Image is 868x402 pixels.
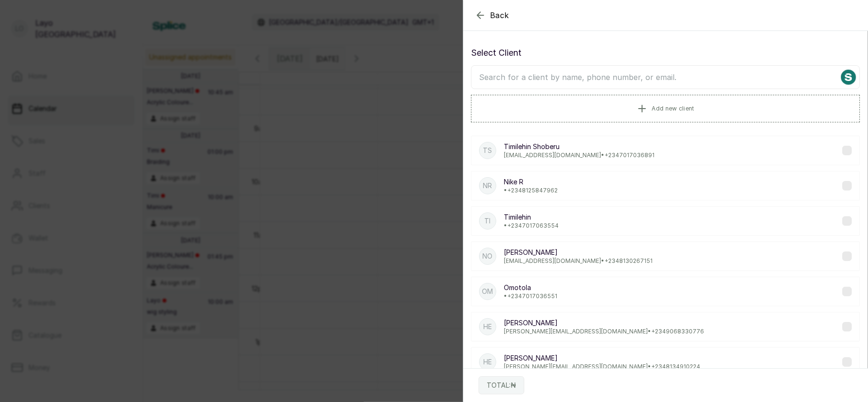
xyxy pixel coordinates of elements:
[471,65,860,89] input: Search for a client by name, phone number, or email.
[504,328,704,335] p: [PERSON_NAME][EMAIL_ADDRESS][DOMAIN_NAME] • +234 9068330776
[483,146,492,155] p: TS
[487,381,516,390] p: TOTAL: ₦
[475,10,509,21] button: Back
[483,357,492,367] p: he
[490,10,509,21] span: Back
[504,187,558,194] p: • +234 8125847962
[504,248,653,257] p: [PERSON_NAME]
[504,353,700,363] p: [PERSON_NAME]
[504,318,704,328] p: [PERSON_NAME]
[504,292,557,300] p: • +234 7017036551
[504,222,559,230] p: • +234 7017063554
[652,105,694,112] span: Add new client
[504,257,653,265] p: [EMAIL_ADDRESS][DOMAIN_NAME] • +234 8130267151
[504,177,558,187] p: Nike R
[471,46,860,60] p: Select Client
[471,95,860,122] button: Add new client
[504,151,654,159] p: [EMAIL_ADDRESS][DOMAIN_NAME] • +234 7017036891
[504,363,700,371] p: [PERSON_NAME][EMAIL_ADDRESS][DOMAIN_NAME] • +234 8134910224
[483,251,493,261] p: No
[504,142,654,151] p: Timilehin Shoberu
[485,216,491,226] p: Ti
[504,283,557,292] p: Omotola
[483,322,492,332] p: he
[504,212,559,222] p: Timilehin
[483,181,492,191] p: NR
[482,287,493,296] p: Om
